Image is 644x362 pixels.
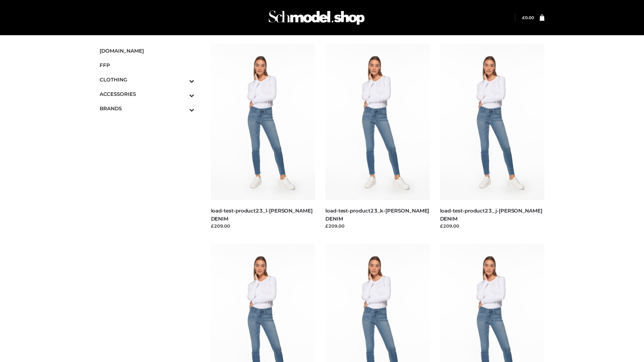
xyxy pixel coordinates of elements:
a: load-test-product23_l-[PERSON_NAME] DENIM [211,207,313,222]
span: [DOMAIN_NAME] [100,47,194,55]
button: Toggle Submenu [171,87,194,101]
a: FFP [100,58,194,72]
button: Toggle Submenu [171,72,194,87]
span: BRANDS [100,105,194,112]
a: [DOMAIN_NAME] [100,44,194,58]
span: FFP [100,61,194,69]
bdi: 0.00 [522,15,534,20]
a: £0.00 [522,15,534,20]
span: £ [522,15,525,20]
div: £209.00 [440,223,545,229]
span: CLOTHING [100,76,194,83]
img: Schmodel Admin 964 [266,4,367,31]
div: £209.00 [325,223,430,229]
div: £209.00 [211,223,316,229]
a: CLOTHINGToggle Submenu [100,72,194,87]
a: load-test-product23_j-[PERSON_NAME] DENIM [440,207,542,222]
a: ACCESSORIESToggle Submenu [100,87,194,101]
a: load-test-product23_k-[PERSON_NAME] DENIM [325,207,429,222]
span: ACCESSORIES [100,90,194,98]
button: Toggle Submenu [171,101,194,116]
a: BRANDSToggle Submenu [100,101,194,116]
